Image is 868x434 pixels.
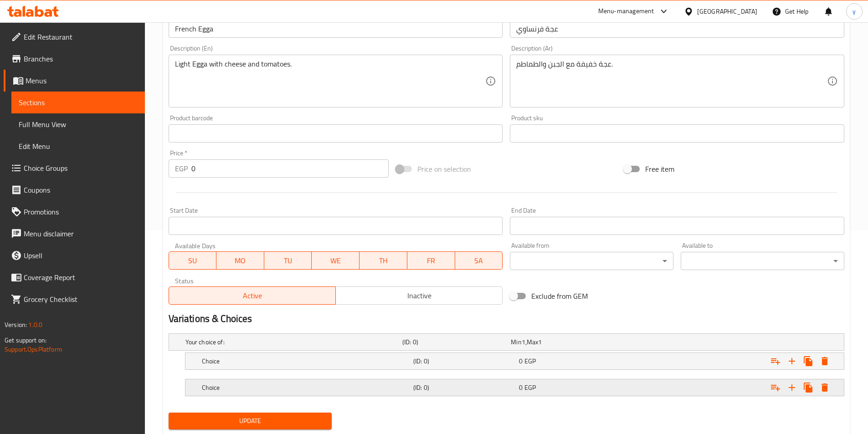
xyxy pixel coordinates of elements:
span: Version: [5,319,27,331]
span: SA [459,254,499,267]
span: y [853,6,856,16]
a: Menus [4,70,145,92]
a: Coupons [4,179,145,201]
span: Menus [26,75,138,86]
button: FR [407,251,455,270]
button: SU [169,251,217,270]
span: Update [176,415,325,427]
div: [GEOGRAPHIC_DATA] [697,6,757,16]
div: Expand [185,379,844,396]
button: Clone new choice [800,353,817,369]
a: Sections [11,92,145,113]
span: WE [315,254,356,267]
h2: Variations & Choices [169,312,844,326]
h5: Choice [202,383,410,392]
button: TU [264,251,312,270]
div: , [511,337,616,347]
span: 1 [538,336,542,348]
button: Add new choice [784,353,800,369]
h5: Your choice of: [185,337,399,347]
h5: Choice [202,357,410,366]
a: Coverage Report [4,266,145,288]
span: Min [511,336,521,348]
button: Active [169,286,336,305]
input: Please enter price [191,159,389,178]
span: Get support on: [5,334,46,346]
span: Exclude from GEM [531,291,588,301]
span: EGP [524,355,536,367]
button: Delete Choice [817,379,833,396]
span: Edit Menu [19,141,138,152]
a: Edit Menu [11,135,145,157]
a: Grocery Checklist [4,288,145,310]
span: 1 [522,336,525,348]
a: Upsell [4,245,145,266]
span: 0 [519,382,523,393]
a: Edit Restaurant [4,26,145,48]
span: Inactive [339,289,499,302]
span: Active [173,289,332,302]
span: EGP [524,382,536,393]
div: Expand [185,353,844,369]
a: Support.OpsPlatform [5,343,62,355]
input: Please enter product sku [510,124,844,143]
button: Update [169,413,332,429]
span: 0 [519,355,523,367]
span: Promotions [24,206,138,217]
a: Promotions [4,201,145,223]
span: Edit Restaurant [24,31,138,42]
span: Coverage Report [24,272,138,283]
a: Full Menu View [11,113,145,135]
div: ​ [681,252,844,270]
textarea: Light Egga with cheese and tomatoes. [175,60,486,103]
span: FR [411,254,452,267]
span: Free item [645,163,674,174]
input: Enter name En [169,20,503,38]
span: Max [527,336,538,348]
span: Branches [24,53,138,64]
button: SA [455,251,503,270]
input: Please enter product barcode [169,124,503,143]
span: Choice Groups [24,163,138,174]
button: Delete Choice [817,353,833,369]
textarea: عجة خفيفة مع الجبن والطماطم. [516,60,827,103]
input: Enter name Ar [510,20,844,38]
button: Add new choice [784,379,800,396]
a: Menu disclaimer [4,223,145,245]
div: Menu-management [598,6,654,17]
h5: (ID: 0) [402,337,507,347]
span: Upsell [24,250,138,261]
button: Clone new choice [800,379,817,396]
h5: (ID: 0) [413,383,515,392]
button: WE [312,251,360,270]
h5: (ID: 0) [413,357,515,366]
button: TH [360,251,407,270]
span: Menu disclaimer [24,228,138,239]
div: ​ [510,252,673,270]
a: Branches [4,48,145,70]
span: TH [363,254,404,267]
span: Sections [19,97,138,108]
button: MO [216,251,264,270]
a: Choice Groups [4,157,145,179]
span: MO [220,254,261,267]
span: Price on selection [417,163,471,174]
button: Add choice group [767,353,784,369]
p: EGP [175,163,188,174]
div: Expand [169,334,844,350]
span: Grocery Checklist [24,294,138,305]
button: Inactive [335,286,503,305]
span: 1.0.0 [28,319,42,331]
span: SU [173,254,213,267]
span: TU [268,254,308,267]
span: Coupons [24,184,138,195]
span: Full Menu View [19,119,138,130]
button: Add choice group [767,379,784,396]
